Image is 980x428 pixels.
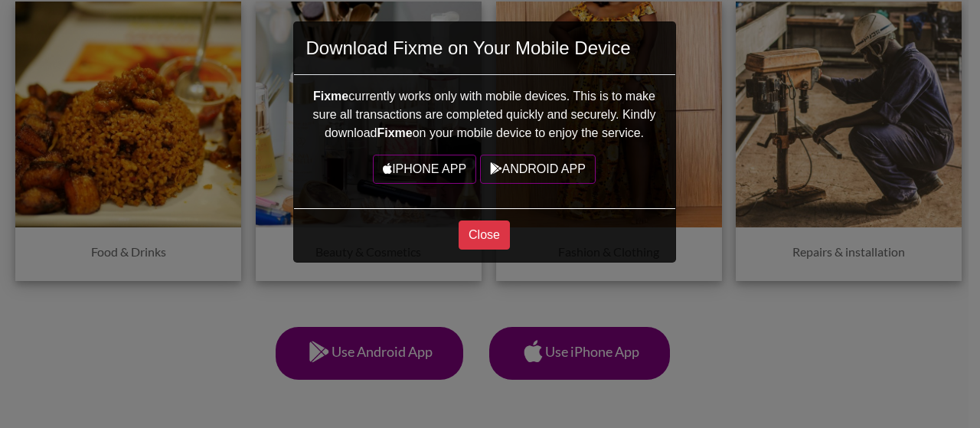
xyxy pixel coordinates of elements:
a: IPHONE APP [373,155,476,184]
button: Close [459,221,510,250]
b: Fixme [313,90,348,103]
h4: Download Fixme on Your Mobile Device [306,34,631,62]
p: currently works only with mobile devices. This is to make sure all transactions are completed qui... [306,87,663,142]
b: Fixme [377,126,412,139]
a: ANDROID APP [480,155,596,184]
